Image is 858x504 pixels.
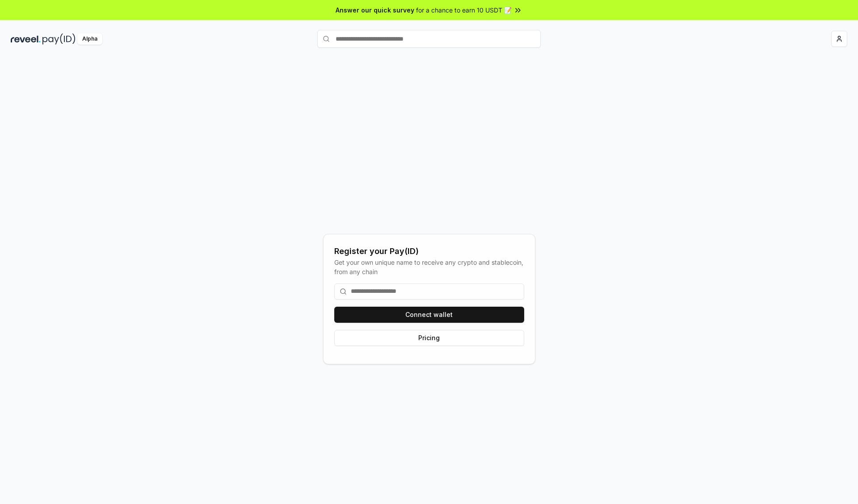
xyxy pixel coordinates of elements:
div: Alpha [77,33,102,45]
span: Answer our quick survey [336,5,414,15]
span: for a chance to earn 10 USDT 📝 [416,5,512,15]
button: Pricing [334,330,524,346]
div: Register your Pay(ID) [334,245,524,258]
img: pay_id [42,33,76,45]
img: reveel_dark [11,33,41,45]
div: Get your own unique name to receive any crypto and stablecoin, from any chain [334,258,524,276]
button: Connect wallet [334,307,524,323]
